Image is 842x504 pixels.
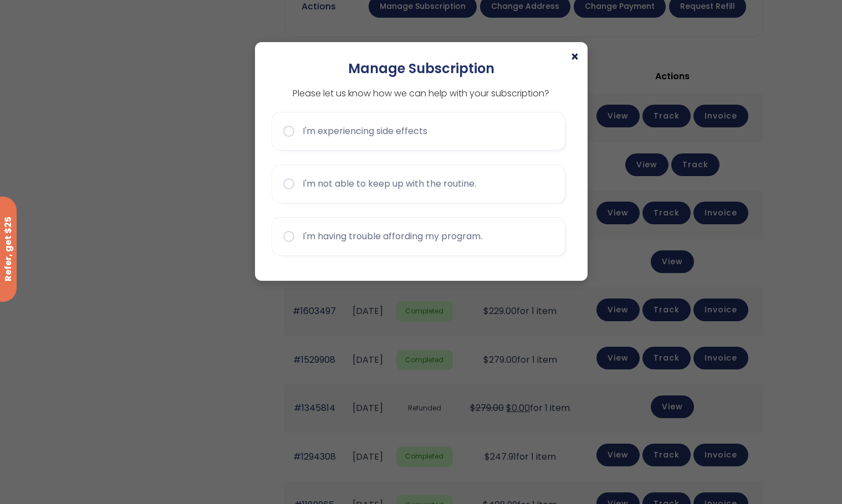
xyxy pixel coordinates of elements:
[272,86,571,101] p: Please let us know how we can help with your subscription?
[570,50,579,64] span: ×
[272,112,565,151] button: I'm experiencing side effects
[272,217,565,256] button: I'm having trouble affording my program.
[272,59,571,78] h2: Manage Subscription
[272,164,565,203] button: I'm not able to keep up with the routine.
